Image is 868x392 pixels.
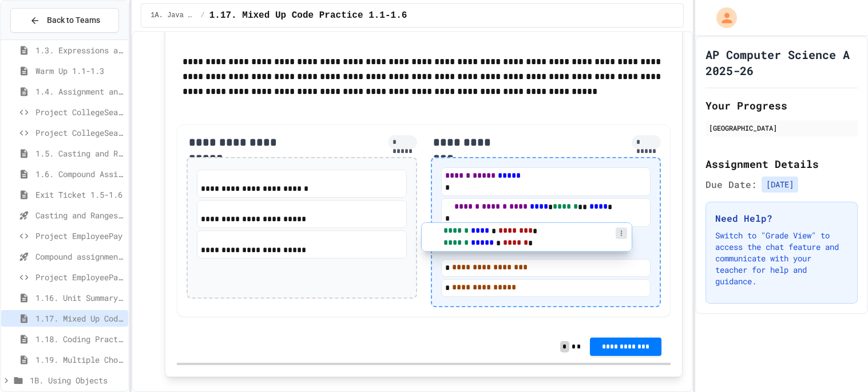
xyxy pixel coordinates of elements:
h2: Your Progress [706,97,858,113]
span: Project CollegeSearch (File Input) [35,127,124,139]
span: 1A. Java Basics [150,11,196,20]
h3: Need Help? [715,211,848,225]
p: Switch to "Grade View" to access the chat feature and communicate with your teacher for help and ... [715,230,848,287]
button: Back to Teams [10,8,119,33]
span: Due Date: [706,178,757,191]
span: / [200,11,204,20]
span: 1.17. Mixed Up Code Practice 1.1-1.6 [209,9,407,22]
span: Project CollegeSearch [35,106,124,118]
span: Casting and Ranges of variables - Quiz [35,209,124,221]
div: My Account [704,5,740,31]
span: Exit Ticket 1.5-1.6 [35,189,124,201]
span: 1.3. Expressions and Output [35,44,124,56]
span: 1.18. Coding Practice 1a (1.1-1.6) [35,333,124,345]
span: 1.17. Mixed Up Code Practice 1.1-1.6 [35,312,124,324]
span: 1.19. Multiple Choice Exercises for Unit 1a (1.1-1.6) [35,354,124,366]
span: 1.5. Casting and Ranges of Values [35,147,124,159]
span: Compound assignment operators - Quiz [35,250,124,262]
span: Back to Teams [47,14,100,26]
span: Project EmployeePay (File Input) [35,271,124,283]
h1: AP Computer Science A 2025-26 [706,46,858,79]
span: Project EmployeePay [35,230,124,242]
span: 1.6. Compound Assignment Operators [35,168,124,180]
span: 1.4. Assignment and Input [35,85,124,97]
span: 1B. Using Objects [30,374,124,386]
span: 1.16. Unit Summary 1a (1.1-1.6) [35,292,124,304]
div: [GEOGRAPHIC_DATA] [709,123,854,133]
span: [DATE] [762,177,798,193]
h2: Assignment Details [706,156,858,172]
span: Warm Up 1.1-1.3 [35,65,124,77]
